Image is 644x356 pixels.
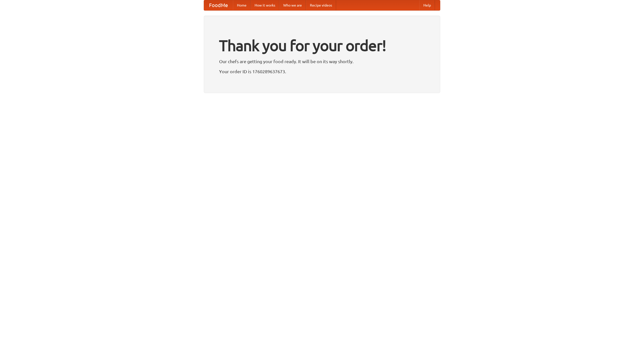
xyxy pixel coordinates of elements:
a: Recipe videos [306,0,336,10]
a: FoodMe [204,0,233,10]
a: Who we are [279,0,306,10]
a: Home [233,0,251,10]
a: How it works [251,0,279,10]
p: Our chefs are getting your food ready. It will be on its way shortly. [219,58,425,65]
h1: Thank you for your order! [219,33,425,58]
a: Help [419,0,435,10]
p: Your order ID is 1760289637673. [219,68,425,75]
